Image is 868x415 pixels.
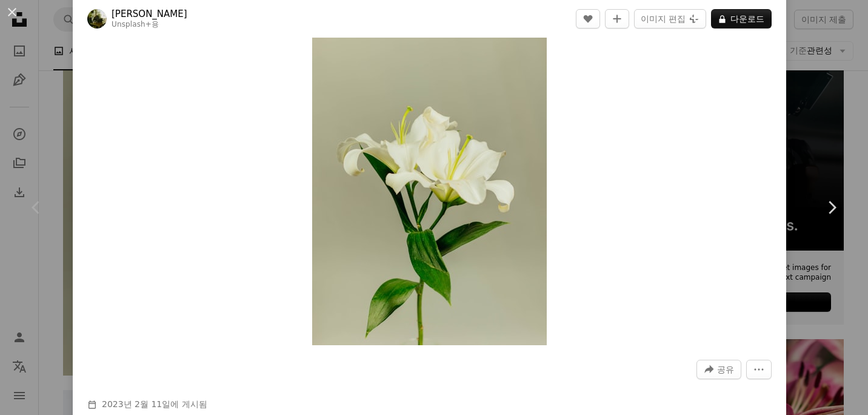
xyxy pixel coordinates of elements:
[87,9,107,29] img: Frank Flores의 프로필로 이동
[112,8,187,20] a: [PERSON_NAME]
[102,399,170,409] time: 2023년 2월 11일 오후 4시 5분 2초 GMT+9
[576,9,600,29] button: 좋아요
[112,20,187,30] div: 용
[634,9,706,29] button: 이미지 편집
[795,149,868,266] a: 다음
[112,20,152,29] a: Unsplash+
[605,9,629,29] button: 컬렉션에 추가
[102,399,207,409] span: 에 게시됨
[746,360,772,379] button: 더 많은 작업
[711,9,772,29] button: 다운로드
[696,360,741,379] button: 이 이미지 공유
[717,360,734,379] span: 공유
